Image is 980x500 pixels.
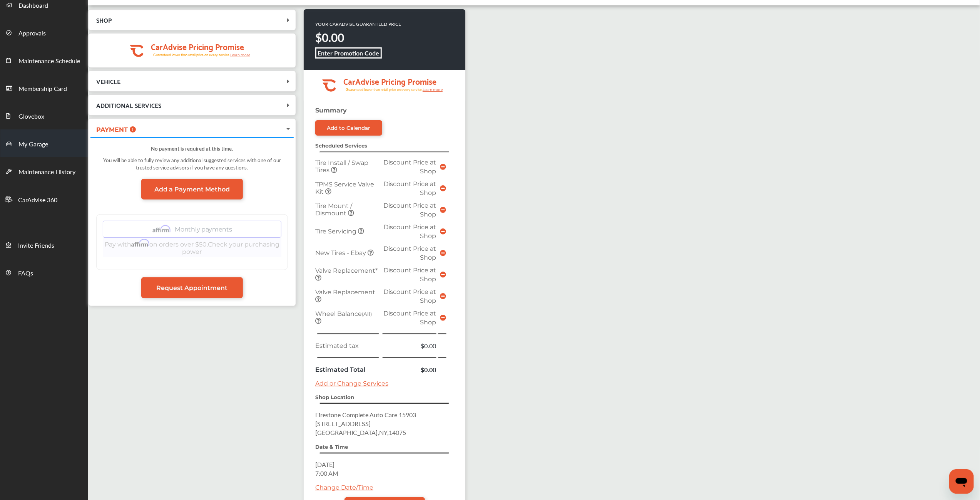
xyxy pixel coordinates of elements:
[230,53,251,57] tspan: Learn more
[315,410,416,419] span: Firestone Complete Auto Care 15903
[315,310,372,317] span: Wheel Balance
[383,245,436,261] span: Discount Price at Shop
[343,74,436,88] tspan: CarAdvise Pricing Promise
[18,167,75,177] span: Maintenance History
[315,249,368,257] span: New Tires - Ebay
[383,267,436,283] span: Discount Price at Shop
[383,159,436,175] span: Discount Price at Shop
[315,428,406,437] span: [GEOGRAPHIC_DATA] , NY , 14075
[315,143,367,149] strong: Scheduled Services
[18,139,48,149] span: My Garage
[18,112,44,122] span: Glovebox
[423,87,443,92] tspan: Learn more
[18,1,48,11] span: Dashboard
[313,339,381,352] td: Estimated tax
[315,107,347,114] strong: Summary
[315,289,375,296] span: Valve Replacement
[18,29,46,39] span: Approvals
[315,460,334,469] span: [DATE]
[18,195,57,205] span: CarAdvise 360
[18,268,33,279] span: FAQs
[0,46,88,74] a: Maintenance Schedule
[315,29,344,45] strong: $0.00
[315,159,368,174] span: Tire Install / Swap Tires
[383,310,436,326] span: Discount Price at Shop
[96,126,128,133] span: PAYMENT
[315,228,358,235] span: Tire Servicing
[315,419,371,428] span: [STREET_ADDRESS]
[315,380,388,387] a: Add or Change Services
[362,311,372,317] small: (All)
[0,157,88,185] a: Maintenance History
[346,87,423,92] tspan: Guaranteed lower than retail price on every service.
[141,179,243,200] a: Add a Payment Method
[383,180,436,196] span: Discount Price at Shop
[96,100,161,110] span: ADDITIONAL SERVICES
[949,469,974,494] iframe: Button to launch messaging window
[0,18,88,46] a: Approvals
[383,223,436,240] span: Discount Price at Shop
[315,267,378,274] span: Valve Replacement*
[383,202,436,218] span: Discount Price at Shop
[154,186,230,193] span: Add a Payment Method
[18,241,54,251] span: Invite Friends
[381,339,438,352] td: $0.00
[315,484,373,491] a: Change Date/Time
[153,52,230,57] tspan: Guaranteed lower than retail price on every service.
[315,444,348,450] strong: Date & Time
[315,181,374,195] span: TPMS Service Valve Kit
[96,153,288,179] div: You will be able to fully review any additional suggested services with one of our trusted servic...
[0,102,88,129] a: Glovebox
[327,125,371,131] div: Add to Calendar
[157,284,228,292] span: Request Appointment
[151,39,244,53] tspan: CarAdvise Pricing Promise
[18,56,80,66] span: Maintenance Schedule
[151,145,233,152] strong: No payment is required at this time.
[141,277,243,298] a: Request Appointment
[315,202,352,217] span: Tire Mount / Dismount
[96,15,112,25] span: SHOP
[0,74,88,102] a: Membership Card
[318,49,380,57] b: Enter Promotion Code
[313,363,381,376] td: Estimated Total
[315,469,338,478] span: 7:00 AM
[315,21,401,27] p: YOUR CARADVISE GUARANTEED PRICE
[18,84,67,94] span: Membership Card
[381,363,438,376] td: $0.00
[96,76,120,86] span: VEHICLE
[383,288,436,304] span: Discount Price at Shop
[315,394,354,400] strong: Shop Location
[315,120,382,136] a: Add to Calendar
[0,129,88,157] a: My Garage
